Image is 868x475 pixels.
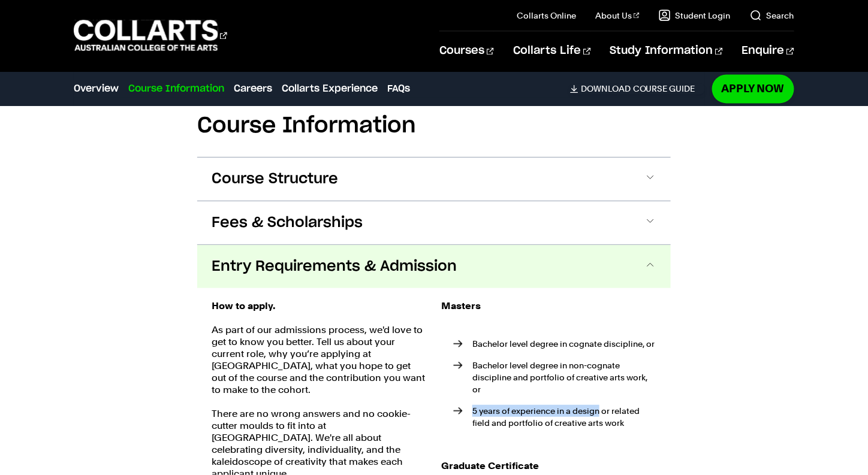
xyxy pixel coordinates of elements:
[234,82,272,96] a: Careers
[197,158,671,201] button: Course Structure
[197,245,671,288] button: Entry Requirements & Admission
[212,300,275,311] strong: How to apply.
[212,213,363,232] span: Fees & Scholarships
[439,32,494,71] a: Courses
[128,82,224,96] a: Course Information
[659,10,731,22] a: Student Login
[453,405,656,429] li: 5 years of experience in a design or related field and portfolio of creative arts work
[212,257,457,276] span: Entry Requirements & Admission
[712,75,794,103] a: Apply Now
[570,84,705,95] a: DownloadCourse Guide
[513,32,590,71] a: Collarts Life
[742,32,794,71] a: Enquire
[282,82,378,96] a: Collarts Experience
[750,10,794,22] a: Search
[441,460,539,471] strong: Graduate Certificate
[74,82,119,96] a: Overview
[212,324,427,396] p: As part of our admissions process, we'd love to get to know you better. Tell us about your curren...
[197,113,671,139] h2: Course Information
[387,82,410,96] a: FAQs
[610,32,723,71] a: Study Information
[453,338,656,350] li: Bachelor level degree in cognate discipline, or
[453,359,656,395] li: Bachelor level degree in non-cognate discipline and portfolio of creative arts work, or
[441,300,481,311] strong: Masters
[197,201,671,244] button: Fees & Scholarships
[595,10,640,22] a: About Us
[212,170,338,189] span: Course Structure
[517,10,576,22] a: Collarts Online
[581,84,631,95] span: Download
[74,19,227,53] div: Go to homepage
